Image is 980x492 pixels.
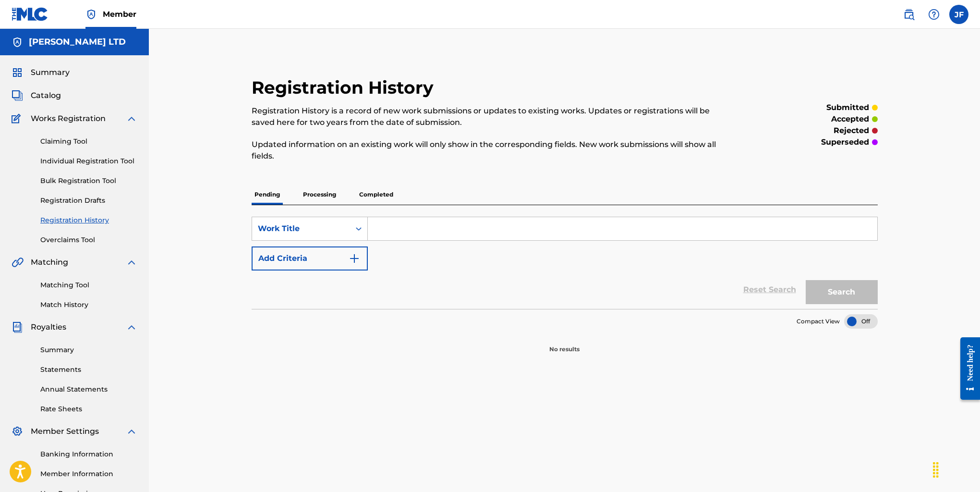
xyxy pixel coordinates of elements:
img: Summary [12,67,23,78]
h5: DE WOLFE LTD [29,37,126,48]
p: accepted [831,113,869,125]
a: SummarySummary [12,67,70,78]
a: Registration Drafts [40,196,137,206]
span: Summary [31,67,70,78]
span: Matching [31,257,68,268]
img: help [928,9,940,20]
p: Updated information on an existing work will only show in the corresponding fields. New work subm... [252,139,734,162]
img: Works Registration [12,113,24,124]
span: Works Registration [31,113,106,124]
a: Rate Sheets [40,404,137,414]
span: Member Settings [31,426,99,437]
a: Banking Information [40,449,137,459]
span: Royalties [31,321,66,333]
img: Member Settings [12,426,23,437]
img: expand [126,113,137,124]
div: Help [924,5,944,24]
img: expand [126,257,137,268]
span: Member [103,9,136,20]
img: Royalties [12,321,23,333]
img: MLC Logo [12,7,48,21]
a: Match History [40,300,137,310]
p: submitted [826,102,869,113]
a: Registration History [40,215,137,225]
a: Claiming Tool [40,136,137,147]
a: Individual Registration Tool [40,156,137,166]
img: search [903,9,915,20]
p: rejected [834,125,869,136]
a: Matching Tool [40,280,137,290]
img: Catalog [12,90,23,101]
span: Catalog [31,90,61,101]
a: Overclaims Tool [40,235,137,245]
a: Public Search [899,5,919,24]
button: Add Criteria [252,246,368,271]
p: Processing [300,184,339,205]
p: No results [549,333,580,354]
img: 9d2ae6d4665cec9f34b9.svg [349,253,360,264]
img: Top Rightsholder [85,9,97,20]
img: expand [126,426,137,437]
p: superseded [821,136,869,148]
p: Completed [356,184,396,205]
a: Summary [40,345,137,355]
div: Work Title [258,223,344,234]
iframe: Chat Widget [932,446,980,492]
form: Search Form [252,217,878,309]
a: Statements [40,365,137,375]
a: Annual Statements [40,384,137,394]
div: Drag [928,455,944,484]
a: CatalogCatalog [12,90,61,101]
h2: Registration History [252,77,438,98]
iframe: Resource Center [953,328,980,410]
p: Registration History is a record of new work submissions or updates to existing works. Updates or... [252,105,734,128]
a: Member Information [40,469,137,479]
div: User Menu [949,5,968,24]
span: Compact View [797,317,840,326]
p: Pending [252,184,283,205]
img: Accounts [12,37,23,48]
img: Matching [12,257,24,268]
a: Bulk Registration Tool [40,176,137,186]
img: expand [126,321,137,333]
